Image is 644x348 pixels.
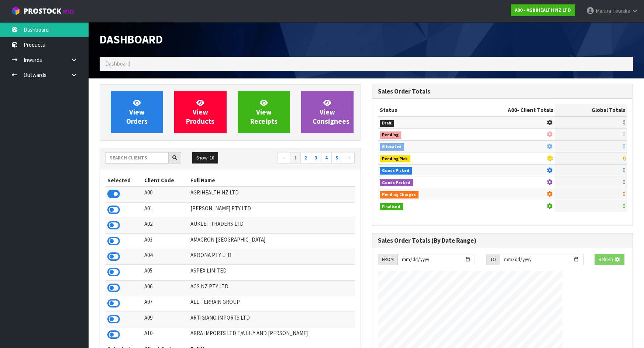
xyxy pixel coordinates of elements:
a: A00 - AGRIHEALTH NZ LTD [511,4,575,16]
td: A05 [142,265,189,280]
th: Client Code [142,175,189,186]
span: 0 [623,179,625,186]
span: 0 [623,155,625,162]
td: A00 [142,186,189,202]
nav: Page navigation [236,152,355,165]
span: Pending Pick [380,155,411,163]
span: View Receipts [250,98,278,126]
th: Global Totals [555,104,627,116]
span: View Orders [126,98,148,126]
a: 4 [321,152,332,164]
td: ARTIGIANO IMPORTS LTD [189,312,355,327]
span: Finalised [380,203,403,211]
img: cube-alt.png [11,6,20,15]
input: Search clients [106,152,169,164]
a: → [342,152,355,164]
span: 0 [623,131,625,138]
td: A03 [142,233,189,249]
span: Pending Charges [380,191,419,198]
button: Show: 10 [192,152,218,164]
span: A00 [508,106,517,113]
h3: Sales Order Totals [378,88,627,95]
th: Full Name [189,175,355,186]
strong: A00 - AGRIHEALTH NZ LTD [515,7,571,13]
td: AUKLET TRADERS LTD [189,218,355,233]
span: 0 [623,143,625,150]
th: Selected [106,175,142,186]
td: ACS NZ PTY LTD [189,280,355,296]
span: Dashboard [105,60,130,67]
span: 0 [623,167,625,174]
td: A07 [142,296,189,312]
a: ← [278,152,290,164]
span: Goods Picked [380,167,412,175]
td: A02 [142,218,189,233]
span: Draft [380,120,395,127]
a: ViewProducts [174,91,227,133]
span: Allocated [380,143,404,151]
td: A09 [142,312,189,327]
span: 0 [623,203,625,210]
a: 2 [300,152,311,164]
td: A10 [142,327,189,343]
a: ViewOrders [111,91,163,133]
td: A04 [142,249,189,265]
a: 5 [331,152,342,164]
div: TO [486,254,500,266]
a: 3 [311,152,321,164]
td: ALL TERRAIN GROUP [189,296,355,312]
td: ASPEX LIMITED [189,265,355,280]
td: AROONA PTY LTD [189,249,355,265]
th: Status [378,104,460,116]
td: ARRA IMPORTS LTD T/A LILY AND [PERSON_NAME] [189,327,355,343]
span: Goods Packed [380,179,413,187]
span: Marara [596,7,611,14]
td: AGRIHEALTH NZ LTD [189,186,355,202]
th: - Client Totals [460,104,555,116]
td: A01 [142,202,189,218]
span: Dashboard [100,32,163,47]
td: AMACRON [GEOGRAPHIC_DATA] [189,233,355,249]
div: FROM [378,254,397,266]
button: Refresh [595,254,624,266]
h3: Sales Order Totals (By Date Range) [378,237,627,244]
span: ProStock [24,6,61,16]
a: ViewReceipts [238,91,290,133]
td: A06 [142,280,189,296]
span: 0 [623,119,625,126]
small: WMS [63,8,74,15]
span: Tewake [612,7,630,14]
span: View Consignees [313,98,349,126]
span: 0 [623,190,625,197]
a: ViewConsignees [301,91,354,133]
td: [PERSON_NAME] PTY LTD [189,202,355,218]
span: View Products [186,98,214,126]
span: Pending [380,131,402,139]
a: 1 [290,152,301,164]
